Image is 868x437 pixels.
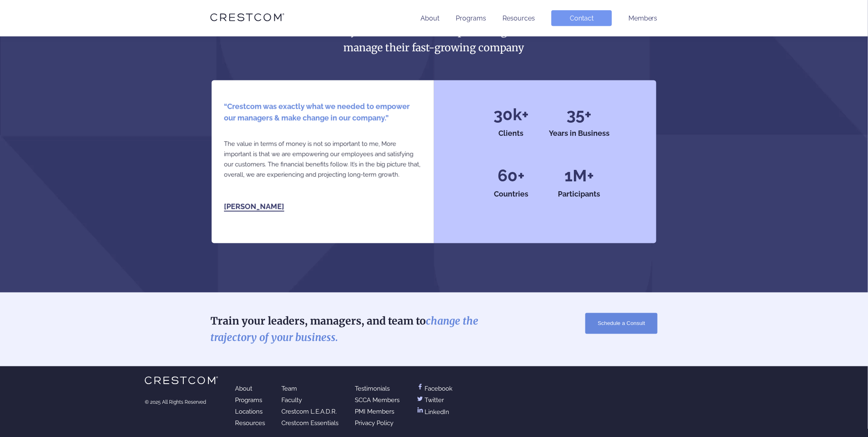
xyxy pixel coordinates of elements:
[355,420,393,427] a: Privacy Policy
[235,397,262,404] a: Programs
[235,420,265,427] a: Resources
[355,408,394,416] a: PMI Members
[281,408,337,416] a: Crestcom L.E.A.D.R.
[281,420,338,427] a: Crestcom Essentials
[145,400,219,405] div: © 2025 All Rights Reserved
[558,190,601,199] span: Participants
[585,313,658,334] button: Schedule a Consult
[210,313,498,346] h6: Train your leaders, managers, and team to
[567,109,592,120] span: 35+
[416,397,444,404] a: Twitter
[498,170,525,181] span: 60+
[499,129,524,137] span: Clients
[549,129,610,137] span: Years in Business
[355,397,400,404] a: SCCA Members
[355,385,390,393] a: Testimonials
[551,10,612,26] a: Contact
[494,190,528,199] span: Countries
[224,139,422,180] p: The value in terms of money is not so important to me, More important is that we are empowering o...
[493,109,529,120] span: 30k+
[503,14,535,22] a: Resources
[564,170,594,181] span: 1M+
[420,14,439,22] a: About
[628,14,658,22] a: Members
[456,14,486,22] a: Programs
[224,101,422,124] h6: “Crestcom was exactly what we needed to empower our managers & make change in our company.”
[303,23,565,56] h5: See why others use leadership training to better manage their fast-growing company
[281,385,297,393] a: Team
[281,397,302,404] a: Faculty
[235,385,252,393] a: About
[416,408,449,416] a: LinkedIn
[235,408,263,416] a: Locations
[416,385,452,393] a: Facebook
[224,202,284,212] a: [PERSON_NAME]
